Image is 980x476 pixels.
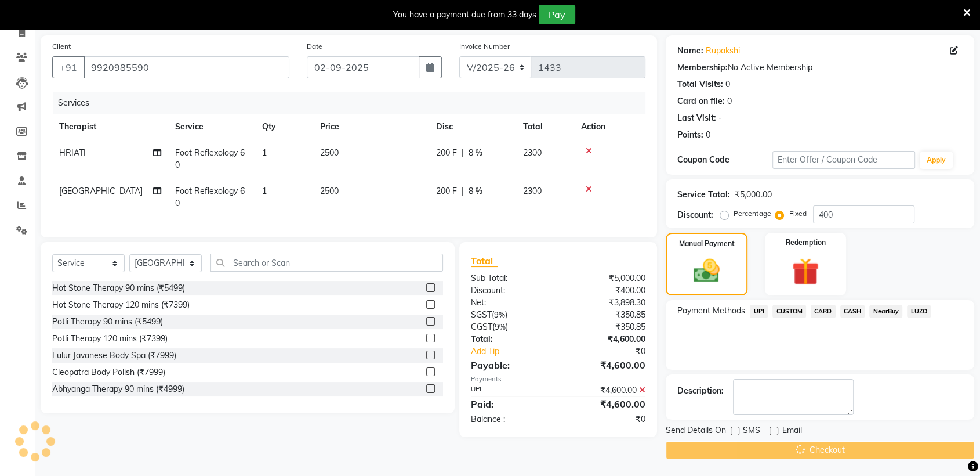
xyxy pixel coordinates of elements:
[52,349,176,362] div: Lulur Javanese Body Spa (₹7999)
[523,186,542,196] span: 2300
[53,92,654,114] div: Services
[495,322,506,331] span: 9%
[558,309,655,321] div: ₹350.85
[52,114,168,140] th: Therapist
[677,62,728,74] div: Membership:
[677,95,725,107] div: Card on file:
[558,397,655,411] div: ₹4,600.00
[574,345,654,358] div: ₹0
[210,254,443,272] input: Search or Scan
[52,299,190,311] div: Hot Stone Therapy 120 mins (₹7399)
[469,185,482,197] span: 8 %
[869,305,902,318] span: NearBuy
[307,41,322,52] label: Date
[462,309,558,321] div: ( )
[677,305,745,317] span: Payment Methods
[558,297,655,309] div: ₹3,898.30
[471,255,498,267] span: Total
[462,333,558,345] div: Total:
[469,147,482,159] span: 8 %
[677,385,724,397] div: Description:
[539,5,575,24] button: Pay
[735,189,771,201] div: ₹5,000.00
[52,366,165,378] div: Cleopatra Body Polish (₹7999)
[516,114,574,140] th: Total
[677,62,963,74] div: No Active Membership
[462,185,464,197] span: |
[262,186,267,196] span: 1
[677,209,713,221] div: Discount:
[677,78,723,91] div: Total Visits:
[494,310,505,319] span: 9%
[558,272,655,284] div: ₹5,000.00
[558,358,655,372] div: ₹4,600.00
[677,45,703,57] div: Name:
[462,358,558,372] div: Payable:
[558,321,655,333] div: ₹350.85
[920,152,953,169] button: Apply
[772,305,806,318] span: CUSTOM
[706,129,710,141] div: 0
[783,255,827,289] img: _gift.svg
[471,322,492,332] span: CGST
[462,397,558,411] div: Paid:
[743,424,760,439] span: SMS
[262,147,267,158] span: 1
[462,345,574,358] a: Add Tip
[677,154,772,166] div: Coupon Code
[393,9,536,21] div: You have a payment due from 33 days
[52,316,163,328] div: Potli Therapy 90 mins (₹5499)
[718,112,722,124] div: -
[459,41,510,52] label: Invoice Number
[429,114,516,140] th: Disc
[471,374,645,384] div: Payments
[462,284,558,297] div: Discount:
[677,112,716,124] div: Last Visit:
[523,147,542,158] span: 2300
[706,45,740,57] a: Rupakshi
[907,305,931,318] span: LUZO
[59,147,86,158] span: HRIATI
[462,321,558,333] div: ( )
[574,114,645,140] th: Action
[666,424,726,439] span: Send Details On
[685,256,727,286] img: _cash.svg
[462,384,558,396] div: UPI
[727,95,732,107] div: 0
[750,305,768,318] span: UPI
[462,147,464,159] span: |
[811,305,836,318] span: CARD
[772,151,915,169] input: Enter Offer / Coupon Code
[677,189,730,201] div: Service Total:
[313,114,429,140] th: Price
[840,305,865,318] span: CASH
[320,186,339,196] span: 2500
[436,147,457,159] span: 200 F
[320,147,339,158] span: 2500
[52,383,184,395] div: Abhyanga Therapy 90 mins (₹4999)
[462,413,558,425] div: Balance :
[462,272,558,284] div: Sub Total:
[471,309,492,320] span: SGST
[558,284,655,297] div: ₹400.00
[789,208,806,219] label: Fixed
[785,237,825,248] label: Redemption
[175,186,245,208] span: Foot Reflexology 60
[677,129,703,141] div: Points:
[436,185,457,197] span: 200 F
[52,333,168,345] div: Potli Therapy 120 mins (₹7399)
[558,413,655,425] div: ₹0
[679,239,735,249] label: Manual Payment
[175,147,245,170] span: Foot Reflexology 60
[558,384,655,396] div: ₹4,600.00
[782,424,801,439] span: Email
[52,282,185,294] div: Hot Stone Therapy 90 mins (₹5499)
[52,41,71,52] label: Client
[558,333,655,345] div: ₹4,600.00
[168,114,255,140] th: Service
[59,186,143,196] span: [GEOGRAPHIC_DATA]
[52,56,85,78] button: +91
[255,114,313,140] th: Qty
[734,208,771,219] label: Percentage
[84,56,289,78] input: Search by Name/Mobile/Email/Code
